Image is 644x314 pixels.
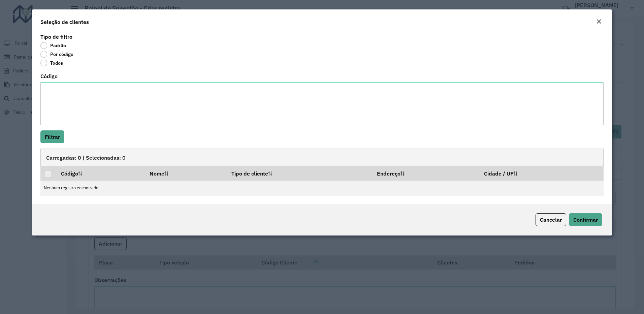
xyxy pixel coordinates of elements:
[596,19,602,24] em: Fechar
[594,18,604,26] button: Close
[372,166,480,180] th: Endereço
[480,166,604,180] th: Cidade / UF
[40,130,64,143] button: Filtrar
[56,166,145,180] th: Código
[40,72,58,80] label: Código
[40,60,63,66] label: Todos
[540,216,562,223] span: Cancelar
[40,18,89,26] h4: Seleção de clientes
[40,51,73,58] label: Por código
[569,213,602,226] button: Confirmar
[227,166,372,180] th: Tipo de cliente
[40,149,604,166] div: Carregadas: 0 | Selecionadas: 0
[536,213,566,226] button: Cancelar
[40,42,66,49] label: Padrão
[145,166,227,180] th: Nome
[40,33,72,41] label: Tipo de filtro
[40,181,604,196] td: Nenhum registro encontrado
[573,216,598,223] span: Confirmar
